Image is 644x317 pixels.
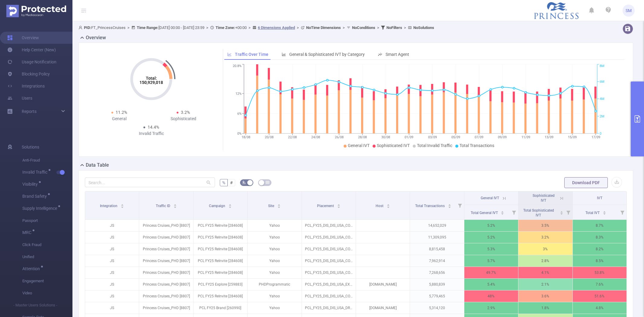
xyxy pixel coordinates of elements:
[341,25,347,30] span: >
[22,287,72,299] span: Video
[194,279,247,290] p: PCL FY25 Explore [259883]
[626,5,632,17] span: SM
[464,267,518,278] p: 49.7%
[306,25,341,30] b: No Time Dimensions
[337,203,341,207] div: Sort
[564,177,608,188] button: Download PDF
[352,25,375,30] b: No Conditions
[600,64,604,68] tspan: 8M
[560,210,563,214] div: Sort
[356,302,410,314] p: [DOMAIN_NAME]
[337,203,340,205] i: icon: caret-up
[518,243,572,255] p: 3%
[464,255,518,267] p: 5.7%
[288,135,297,139] tspan: 22/08
[268,204,275,208] span: Site
[317,204,335,208] span: Placement
[235,52,268,57] span: Traffic Over Time
[227,52,232,56] i: icon: line-chart
[87,116,151,122] div: General
[242,181,246,184] i: icon: bg-colors
[7,56,56,68] a: Usage Notification
[7,44,56,56] a: Help Center (New)
[139,232,193,243] p: Princess Cruises_PHD [8807]
[266,181,269,184] i: icon: table
[311,135,320,139] tspan: 24/08
[573,267,626,278] p: 53.8%
[85,279,139,290] p: JS
[464,279,518,290] p: 5.4%
[573,243,626,255] p: 8.2%
[597,196,602,200] span: IVT
[591,135,600,139] tspan: 17/09
[139,267,193,278] p: Princess Cruises_PHD [8807]
[302,243,356,255] p: PCL_FY25_DIS_DIS_USA_COM_GEN_DestinationInterest_Behavioral_Yahoo_YahooReInviteAdobeCDP_standardb...
[302,279,356,290] p: PCL_FY25_DIS_DIS_USA_EXP_GEN_CruiseIn-Market_Behavioral_DV360_ExploreIMCS_standardbanners_dCPM_1x...
[22,105,37,117] a: Reports
[237,112,242,116] tspan: 6%
[248,279,301,290] p: PHDProgrammatic
[248,232,301,243] p: Yahoo
[377,143,410,148] span: Sophisticated IVT
[194,220,247,231] p: PCL FY25 ReInvite [284608]
[194,302,247,314] p: PCL FY25 Brand [260990]
[417,143,452,148] span: Total Invalid Traffic
[448,203,451,205] i: icon: caret-up
[139,243,193,255] p: Princess Cruises_PHD [8807]
[230,180,233,185] span: #
[22,251,72,263] span: Unified
[358,135,367,139] tspan: 28/08
[302,255,356,267] p: PCL_FY25_DIS_DIS_USA_COM_GEN_DestinationInterest_Behavioral_Yahoo_YahooReInviteAdobeCDP_standardb...
[573,279,626,290] p: 7.6%
[139,80,163,85] tspan: 150,929,018
[248,243,301,255] p: Yahoo
[194,243,247,255] p: PCL FY25 ReInvite [284608]
[603,212,606,214] i: icon: caret-down
[518,302,572,314] p: 1.8%
[237,132,242,136] tspan: 0%
[126,25,131,30] span: >
[501,212,504,214] i: icon: caret-down
[481,196,499,200] span: General IVT
[85,255,139,267] p: JS
[248,267,301,278] p: Yahoo
[448,206,451,207] i: icon: caret-down
[573,232,626,243] p: 8.3%
[410,243,464,255] p: 8,815,458
[194,267,247,278] p: PCL FY25 ReInvite [284608]
[22,154,72,166] span: Anti-Fraud
[302,220,356,231] p: PCL_FY25_DIS_DIS_USA_COM_GEN_DestinationInterest_Behavioral_Yahoo_YahooReInviteLiveRamp_standardb...
[410,220,464,231] p: 14,652,029
[194,232,247,243] p: PCL FY25 ReInvite [284608]
[600,132,601,136] tspan: 0
[277,203,281,207] div: Sort
[545,135,553,139] tspan: 13/09
[22,275,72,287] span: Engagement
[194,290,247,302] p: PCL FY25 ReInvite [284608]
[475,135,483,139] tspan: 07/09
[86,34,106,41] h2: Overview
[471,211,499,215] span: Total General IVT
[86,162,109,169] h2: Data Table
[7,92,32,104] a: Users
[348,143,370,148] span: General IVT
[22,267,42,271] span: Attention
[22,141,39,153] span: Solutions
[410,290,464,302] p: 5,779,465
[248,255,301,267] p: Yahoo
[302,267,356,278] p: PCL_FY25_DIS_DIS_USA_COM_GEN_DestinationInterest_Behavioral_Yahoo_YahooReInviteLiveRamp_standardb...
[560,212,563,214] i: icon: caret-down
[464,220,518,231] p: 5.2%
[501,210,504,212] i: icon: caret-up
[460,143,494,148] span: Total Transactions
[235,92,242,96] tspan: 12%
[295,25,301,30] span: >
[375,25,381,30] span: >
[119,130,183,137] div: Invalid Traffic
[228,206,232,207] i: icon: caret-down
[100,204,118,208] span: Integration
[518,232,572,243] p: 3.2%
[6,5,66,17] img: Protected Media
[258,25,295,30] u: 6 Dimensions Applied
[7,68,50,80] a: Blocking Policy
